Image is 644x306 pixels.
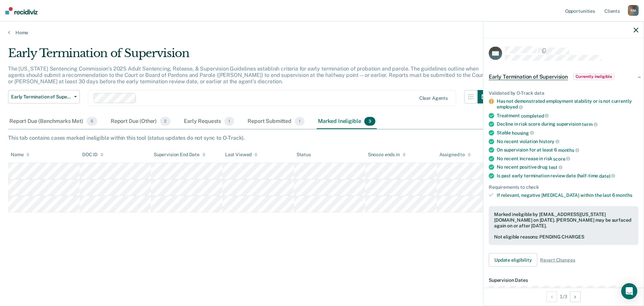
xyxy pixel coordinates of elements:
[570,291,581,302] button: Next Opportunity
[497,173,638,179] div: Is past early termination review date (half-time
[497,192,638,198] div: If relevant, negative [MEDICAL_DATA] within the last 6
[558,147,579,153] span: months
[494,234,633,240] div: Not eligible reasons: PENDING CHARGES
[497,113,638,119] div: Treatment
[224,117,234,126] span: 1
[8,30,636,36] a: Home
[628,5,639,16] div: R M
[11,94,71,100] span: Early Termination of Supervision
[419,95,448,101] div: Clear agents
[497,138,638,144] div: No recent violation
[599,173,615,178] span: date)
[497,121,638,127] div: Decline in risk score during supervision
[497,130,638,136] div: Stable
[109,114,172,129] div: Report Due (Other)
[295,117,305,126] span: 1
[489,73,568,80] span: Early Termination of Supervision
[489,253,537,267] button: Update eligibility
[494,212,633,228] div: Marked ineligible by [EMAIL_ADDRESS][US_STATE][DOMAIN_NAME] on [DATE]. [PERSON_NAME] may be surfa...
[616,192,632,198] span: months
[246,114,306,129] div: Report Submitted
[154,152,206,158] div: Supervision End Date
[225,152,258,158] div: Last Viewed
[483,66,644,87] div: Early Termination of SupervisionCurrently ineligible
[182,114,235,129] div: Early Requests
[8,65,485,85] p: The [US_STATE] Sentencing Commission’s 2025 Adult Sentencing, Release, & Supervision Guidelines e...
[11,152,30,158] div: Name
[364,117,375,126] span: 3
[8,135,636,141] div: This tab contains cases marked ineligible within this tool (status updates do not sync to O-Track).
[82,152,104,158] div: DOC ID
[483,288,644,305] div: 1 / 3
[539,139,559,144] span: history
[497,98,638,110] div: Has not demonstrated employment stability or is not currently employed
[521,113,549,118] span: completed
[5,7,38,14] img: Recidiviz
[8,114,99,129] div: Report Due (Benchmarks Met)
[497,164,638,170] div: No recent positive drug
[489,277,638,283] dt: Supervision Dates
[573,73,614,80] span: Currently ineligible
[160,117,170,126] span: 2
[87,117,97,126] span: 5
[553,156,570,161] span: score
[297,152,311,158] div: Status
[546,291,557,302] button: Previous Opportunity
[317,114,377,129] div: Marked Ineligible
[497,147,638,153] div: On supervision for at least 6
[582,122,597,127] span: term
[497,156,638,162] div: No recent increase in risk
[512,130,534,135] span: housing
[439,152,471,158] div: Assigned to
[549,165,562,170] span: test
[368,152,406,158] div: Snooze ends in
[540,257,575,263] span: Revert Changes
[489,90,638,96] div: Validated by O-Track data
[8,46,491,65] div: Early Termination of Supervision
[489,184,638,190] div: Requirements to check
[621,283,637,299] div: Open Intercom Messenger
